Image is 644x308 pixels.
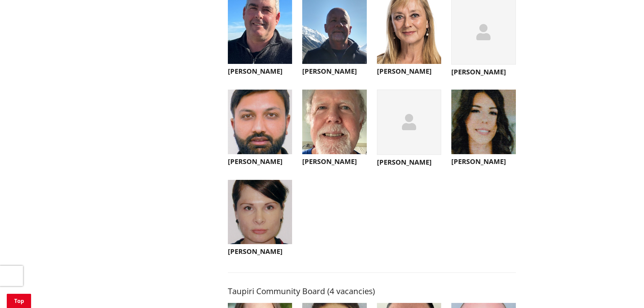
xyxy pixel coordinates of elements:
[302,90,367,154] img: WO-B-RG__HAMPTON_P__geqQF
[613,280,637,304] iframe: Messenger Launcher
[302,158,367,166] h3: [PERSON_NAME]
[451,68,516,76] h3: [PERSON_NAME]
[377,158,442,166] h3: [PERSON_NAME]
[377,90,442,170] button: [PERSON_NAME]
[451,158,516,166] h3: [PERSON_NAME]
[302,67,367,75] h3: [PERSON_NAME]
[228,90,292,154] img: WO-B-RG__BAINS_S__wDBy3
[228,247,292,256] h3: [PERSON_NAME]
[228,180,292,244] img: WO-B-RG__HUNTER_J__2Abig
[228,90,292,169] button: [PERSON_NAME]
[228,286,516,296] h3: Taupiri Community Board (4 vacancies)
[228,180,292,259] button: [PERSON_NAME]
[377,67,442,75] h3: [PERSON_NAME]
[451,90,516,169] button: [PERSON_NAME]
[228,67,292,75] h3: [PERSON_NAME]
[7,294,31,308] a: Top
[451,90,516,154] img: WO-B-RG__DELLER_E__QEKNW
[228,158,292,166] h3: [PERSON_NAME]
[302,90,367,169] button: [PERSON_NAME]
